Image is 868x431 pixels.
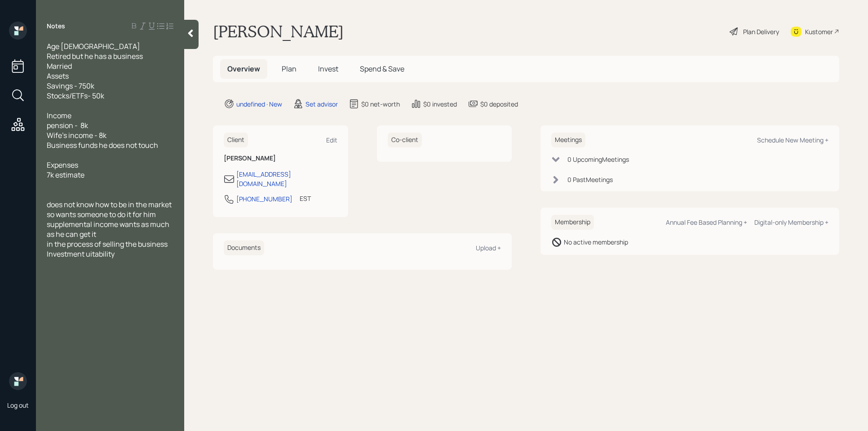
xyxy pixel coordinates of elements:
span: Retired but he has a business [47,51,143,61]
img: retirable_logo.png [9,372,27,390]
span: Stocks/ETFs- 50k [47,91,104,101]
h6: [PERSON_NAME] [224,155,337,162]
div: [EMAIL_ADDRESS][DOMAIN_NAME] [236,169,337,188]
div: Set advisor [306,99,338,109]
div: 0 Past Meeting s [567,175,613,184]
span: Savings - 750k [47,81,94,91]
div: Plan Delivery [743,27,779,36]
div: Upload + [476,244,501,252]
div: $0 net-worth [361,99,400,109]
h6: Co-client [388,133,422,147]
div: $0 deposited [480,99,518,109]
span: supplemental income wants as much as he can get it [47,219,171,239]
div: undefined · New [236,99,282,109]
div: $0 invested [423,99,457,109]
h1: [PERSON_NAME] [213,22,344,41]
h6: Membership [551,215,594,230]
span: Business funds he does not touch [47,140,158,150]
span: 7k estimate [47,170,84,180]
div: [PHONE_NUMBER] [236,194,292,204]
h6: Meetings [551,133,585,147]
span: Investment uitability [47,249,115,259]
span: Invest [318,64,338,74]
div: Kustomer [805,27,833,36]
span: Overview [227,64,260,74]
div: Digital-only Membership + [754,218,828,227]
div: No active membership [564,237,628,247]
span: Expenses [47,160,78,170]
span: Married [47,61,72,71]
div: 0 Upcoming Meeting s [567,155,629,164]
div: EST [300,194,311,203]
div: Schedule New Meeting + [757,136,828,144]
label: Notes [47,22,65,31]
h6: Client [224,133,248,147]
h6: Documents [224,240,264,255]
span: in the process of selling the business [47,239,168,249]
span: pension - 8k [47,120,88,130]
span: Assets [47,71,69,81]
span: Wife's income - 8k [47,130,106,140]
span: does not know how to be in the market so wants someone to do it for him [47,200,173,219]
div: Log out [7,401,29,409]
span: Plan [282,64,297,74]
span: Age [DEMOGRAPHIC_DATA] [47,41,140,51]
span: Spend & Save [360,64,404,74]
span: Income [47,111,71,120]
div: Edit [326,136,337,144]
div: Annual Fee Based Planning + [666,218,747,227]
